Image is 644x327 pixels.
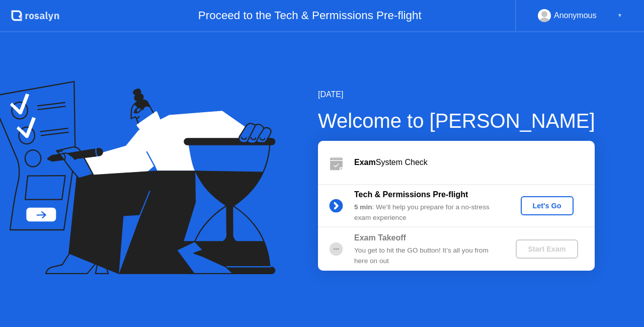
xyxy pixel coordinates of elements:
div: System Check [354,156,595,169]
b: Exam Takeoff [354,233,406,242]
button: Start Exam [516,239,578,259]
b: 5 min [354,203,372,211]
div: : We’ll help you prepare for a no-stress exam experience [354,202,499,223]
div: You get to hit the GO button! It’s all you from here on out [354,246,499,266]
button: Let's Go [521,196,574,215]
div: Welcome to [PERSON_NAME] [318,106,595,136]
b: Tech & Permissions Pre-flight [354,190,468,199]
div: Anonymous [554,9,597,22]
div: ▼ [617,9,622,22]
div: Start Exam [520,245,574,253]
div: [DATE] [318,89,595,101]
div: Let's Go [525,202,570,210]
b: Exam [354,158,376,167]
